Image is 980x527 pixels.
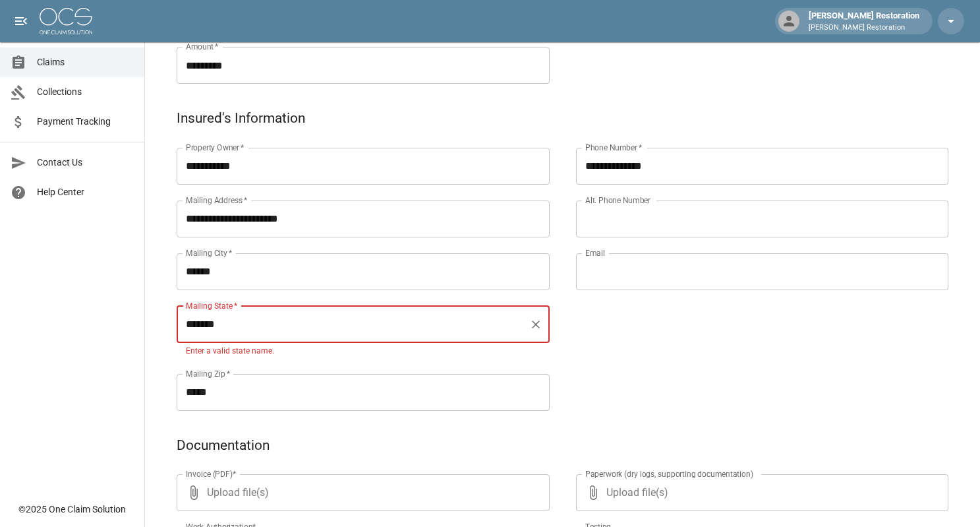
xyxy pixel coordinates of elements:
[186,195,247,206] label: Mailing Address
[803,9,925,33] div: [PERSON_NAME] Restoration
[186,142,245,153] label: Property Owner
[186,345,540,358] p: Enter a valid state name.
[606,474,913,511] span: Upload file(s)
[585,142,642,153] label: Phone Number
[37,185,134,199] span: Help Center
[527,315,545,334] button: Clear
[186,41,219,52] label: Amount
[585,468,753,480] label: Paperwork (dry logs, supporting documentation)
[37,55,134,69] span: Claims
[186,468,237,480] label: Invoice (PDF)*
[37,85,134,99] span: Collections
[186,247,233,259] label: Mailing City
[37,115,134,129] span: Payment Tracking
[585,195,650,206] label: Alt. Phone Number
[207,474,514,511] span: Upload file(s)
[186,368,231,379] label: Mailing Zip
[37,156,134,170] span: Contact Us
[585,247,605,259] label: Email
[18,503,126,516] div: © 2025 One Claim Solution
[40,8,92,34] img: ocs-logo-white-transparent.png
[186,300,237,311] label: Mailing State
[809,22,919,34] p: [PERSON_NAME] Restoration
[8,8,34,34] button: open drawer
